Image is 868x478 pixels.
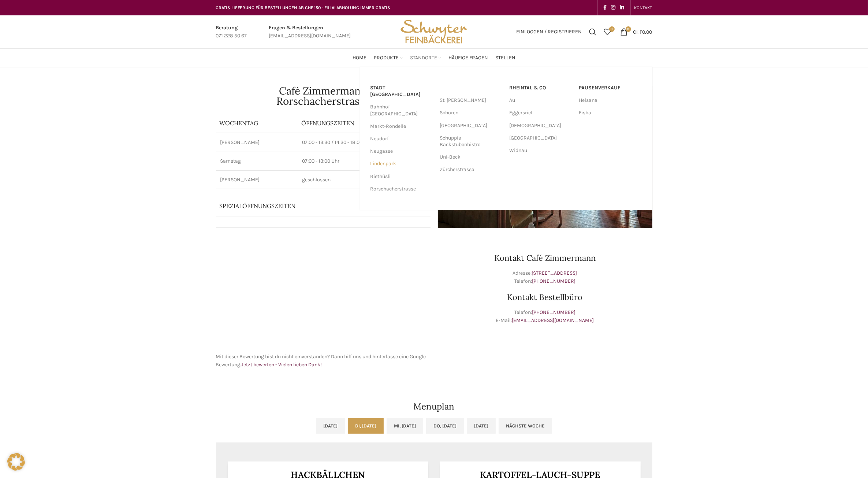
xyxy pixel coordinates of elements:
span: Häufige Fragen [448,55,488,62]
p: Wochentag [220,119,294,127]
a: Stadt [GEOGRAPHIC_DATA] [370,82,433,101]
a: Einloggen / Registrieren [513,25,586,39]
a: Uni-Beck [440,151,502,163]
a: Schuppis Backstubenbistro [440,132,502,151]
a: Häufige Fragen [448,51,488,65]
a: Do, [DATE] [426,418,464,434]
a: Infobox link [216,24,247,40]
a: [DEMOGRAPHIC_DATA] [510,119,572,132]
p: Telefon: E-Mail: [438,308,652,325]
a: Infobox link [269,24,351,40]
a: Eggersriet [510,107,572,119]
a: [STREET_ADDRESS] [532,270,577,276]
h3: Kontakt Bestellbüro [438,293,652,301]
p: ÖFFNUNGSZEITEN [301,119,426,127]
p: 07:00 - 13:30 / 14:30 - 18:00 Uhr [302,139,426,146]
a: Nächste Woche [499,418,552,434]
a: Markt-Rondelle [370,120,433,133]
a: Pausenverkauf [579,82,641,94]
a: Widnau [510,144,572,157]
a: Di, [DATE] [348,418,384,434]
span: Standorte [410,55,437,62]
div: Meine Wunschliste [600,25,615,39]
a: Helsana [579,94,641,107]
a: Jetzt bewerten - Vielen lieben Dank! [242,362,322,368]
a: Lindenpark [370,158,433,170]
a: Schoren [440,107,502,119]
span: Einloggen / Registrieren [517,29,582,34]
a: Riethüsli [370,170,433,183]
a: 0 [600,25,615,39]
a: Home [353,51,366,65]
p: Samstag [220,158,294,165]
a: St. [PERSON_NAME] [440,94,502,107]
bdi: 0.00 [633,29,652,35]
p: [PERSON_NAME] [220,176,294,184]
a: Rorschacherstrasse [370,183,433,195]
a: [DATE] [316,418,345,434]
span: CHF [633,29,642,35]
div: Secondary navigation [631,0,656,15]
a: Neudorf [370,133,433,145]
a: Stellen [495,51,515,65]
p: 07:00 - 13:00 Uhr [302,158,426,165]
a: Linkedin social link [618,3,627,13]
h3: Kontakt Café Zimmermann [438,254,652,262]
a: [PHONE_NUMBER] [532,309,575,315]
span: 0 [626,26,631,32]
a: Zürcherstrasse [440,163,502,176]
a: Mi, [DATE] [387,418,423,434]
p: Adresse: Telefon: [438,269,652,286]
a: Suchen [586,25,600,39]
h2: Menuplan [216,402,652,411]
h1: Café Zimmermann Rorschacherstrasse [216,86,431,106]
a: [DATE] [467,418,496,434]
p: [PERSON_NAME] [220,139,294,146]
p: Mit dieser Bewertung bist du nicht einverstanden? Dann hilf uns und hinterlasse eine Google Bewer... [216,353,431,369]
a: Neugasse [370,145,433,158]
a: Instagram social link [609,3,618,13]
a: Facebook social link [601,3,609,13]
a: [GEOGRAPHIC_DATA] [510,132,572,144]
span: Produkte [374,55,399,62]
span: GRATIS LIEFERUNG FÜR BESTELLUNGEN AB CHF 150 - FILIALABHOLUNG IMMER GRATIS [216,5,391,10]
a: Site logo [398,28,470,34]
a: [PHONE_NUMBER] [532,278,575,284]
a: Produkte [374,51,403,65]
div: Main navigation [212,51,656,65]
a: Standorte [410,51,441,65]
img: Bäckerei Schwyter [398,15,470,48]
a: RHEINTAL & CO [510,82,572,94]
a: KONTAKT [634,0,652,15]
span: KONTAKT [634,5,652,10]
span: Stellen [495,55,515,62]
a: [GEOGRAPHIC_DATA] [440,119,502,132]
a: [EMAIL_ADDRESS][DOMAIN_NAME] [512,317,594,323]
a: Bahnhof [GEOGRAPHIC_DATA] [370,101,433,120]
p: Spezialöffnungszeiten [220,202,406,210]
a: Fisba [579,107,641,119]
span: 0 [609,26,615,32]
a: Au [510,94,572,107]
p: geschlossen [302,176,426,184]
iframe: schwyter rorschacherstrasse [216,236,431,345]
a: 0 CHF0.00 [617,25,656,39]
span: Home [353,55,366,62]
